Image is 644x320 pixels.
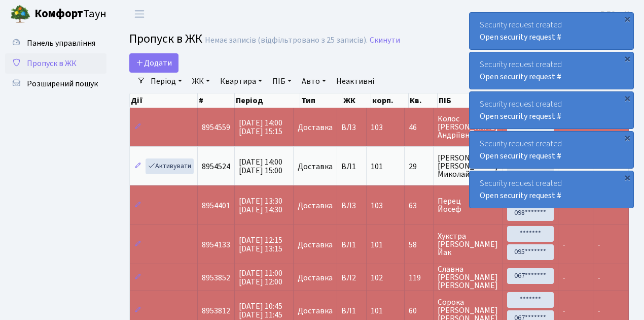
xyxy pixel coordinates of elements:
[341,241,362,249] span: ВЛ1
[268,73,296,90] a: ПІБ
[371,272,383,283] span: 102
[480,150,561,162] a: Open security request #
[239,156,282,176] span: [DATE] 14:00 [DATE] 15:00
[129,53,178,73] a: Додати
[188,73,214,90] a: ЖК
[438,265,498,290] span: Славна [PERSON_NAME] [PERSON_NAME]
[202,239,230,250] span: 8954133
[147,73,186,90] a: Період
[622,93,632,103] div: ×
[298,163,333,171] span: Доставка
[470,52,633,89] div: Security request created
[470,171,633,208] div: Security request created
[298,307,333,315] span: Доставка
[409,93,438,108] th: Кв.
[409,241,429,249] span: 58
[27,78,98,89] span: Розширений пошук
[622,133,632,143] div: ×
[371,93,409,108] th: корп.
[438,93,508,108] th: ПІБ
[341,202,362,210] span: ВЛ3
[600,9,632,20] b: ВЛ2 -. К.
[371,200,383,211] span: 103
[300,93,342,108] th: Тип
[562,272,565,283] span: -
[480,31,561,43] a: Open security request #
[239,196,282,215] span: [DATE] 13:30 [DATE] 14:30
[34,6,83,22] b: Комфорт
[127,6,152,22] button: Переключити навігацію
[34,6,106,23] span: Таун
[409,163,429,171] span: 29
[298,202,333,210] span: Доставка
[341,274,362,282] span: ВЛ2
[371,161,383,172] span: 101
[438,232,498,257] span: Хукстра [PERSON_NAME] Йак
[202,305,230,316] span: 8953812
[409,307,429,315] span: 60
[480,71,561,82] a: Open security request #
[146,158,194,174] a: Активувати
[409,274,429,282] span: 119
[10,4,30,24] img: logo.png
[341,307,362,315] span: ВЛ1
[202,272,230,283] span: 8953852
[136,57,172,69] span: Додати
[597,272,600,283] span: -
[470,132,633,168] div: Security request created
[371,239,383,250] span: 101
[205,36,368,45] div: Немає записів (відфільтровано з 25 записів).
[480,111,561,122] a: Open security request #
[470,92,633,129] div: Security request created
[298,274,333,282] span: Доставка
[562,305,565,316] span: -
[202,122,230,133] span: 8954559
[27,38,95,49] span: Панель управління
[5,53,106,74] a: Пропуск в ЖК
[370,36,400,45] a: Скинути
[341,123,362,132] span: ВЛ3
[597,239,600,250] span: -
[332,73,378,90] a: Неактивні
[438,115,498,139] span: Колос [PERSON_NAME] Андріївна
[341,163,362,171] span: ВЛ1
[562,239,565,250] span: -
[216,73,266,90] a: Квартира
[202,161,230,172] span: 8954524
[371,305,383,316] span: 101
[600,8,632,20] a: ВЛ2 -. К.
[470,13,633,49] div: Security request created
[371,122,383,133] span: 103
[129,30,202,48] span: Пропуск в ЖК
[239,235,282,254] span: [DATE] 12:15 [DATE] 13:15
[438,197,498,213] span: Перец Йосеф
[438,154,498,178] span: [PERSON_NAME] [PERSON_NAME] Миколайович
[622,14,632,24] div: ×
[5,74,106,94] a: Розширений пошук
[27,58,77,69] span: Пропуск в ЖК
[130,93,198,108] th: Дії
[198,93,235,108] th: #
[235,93,300,108] th: Період
[298,241,333,249] span: Доставка
[597,305,600,316] span: -
[622,172,632,182] div: ×
[409,202,429,210] span: 63
[298,123,333,132] span: Доставка
[239,117,282,137] span: [DATE] 14:00 [DATE] 15:15
[202,200,230,211] span: 8954401
[342,93,371,108] th: ЖК
[409,123,429,132] span: 46
[622,53,632,63] div: ×
[239,268,282,287] span: [DATE] 11:00 [DATE] 12:00
[5,33,106,53] a: Панель управління
[480,190,561,201] a: Open security request #
[298,73,330,90] a: Авто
